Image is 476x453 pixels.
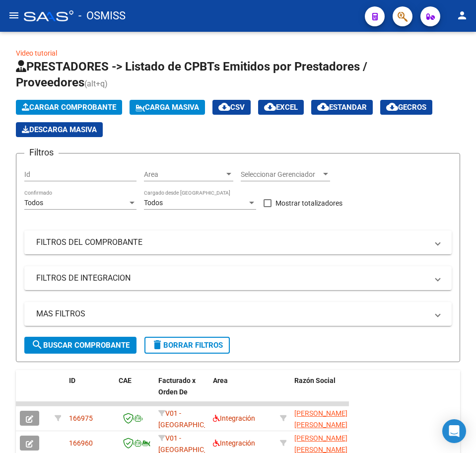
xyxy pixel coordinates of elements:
[16,122,103,137] button: Descarga Masiva
[84,79,108,88] span: (alt+q)
[386,101,398,113] mat-icon: cloud_download
[213,377,228,384] span: Area
[24,302,452,326] mat-expansion-panel-header: MAS FILTROS
[36,273,428,284] mat-panel-title: FILTROS DE INTEGRACION
[36,237,428,248] mat-panel-title: FILTROS DEL COMPROBANTE
[31,339,43,351] mat-icon: search
[24,266,452,290] mat-expansion-panel-header: FILTROS DE INTEGRACION
[144,337,230,354] button: Borrar Filtros
[16,122,103,137] app-download-masive: Descarga masiva de comprobantes (adjuntos)
[154,370,209,414] datatable-header-cell: Facturado x Orden De
[241,170,321,179] span: Seleccionar Gerenciador
[380,100,432,115] button: Gecros
[158,377,196,396] span: Facturado x Orden De
[294,408,361,429] div: 23372757124
[22,103,116,112] span: Cargar Comprobante
[258,100,304,115] button: EXCEL
[36,308,428,319] mat-panel-title: MAS FILTROS
[22,125,97,134] span: Descarga Masiva
[151,341,223,350] span: Borrar Filtros
[69,439,93,447] span: 166960
[115,370,154,414] datatable-header-cell: CAE
[442,419,466,443] div: Open Intercom Messenger
[144,170,224,179] span: Area
[130,100,205,115] button: Carga Masiva
[16,60,367,89] span: PRESTADORES -> Listado de CPBTs Emitidos por Prestadores / Proveedores
[119,377,132,384] span: CAE
[144,199,163,207] span: Todos
[151,339,163,351] mat-icon: delete
[386,103,426,112] span: Gecros
[294,409,347,429] span: [PERSON_NAME] [PERSON_NAME]
[213,439,255,447] span: Integración
[24,230,452,254] mat-expansion-panel-header: FILTROS DEL COMPROBANTE
[69,414,93,422] span: 166975
[213,414,255,422] span: Integración
[65,370,115,414] datatable-header-cell: ID
[78,5,126,27] span: - OSMISS
[264,101,276,113] mat-icon: cloud_download
[8,9,20,21] mat-icon: menu
[209,370,276,414] datatable-header-cell: Area
[264,103,298,112] span: EXCEL
[218,101,230,113] mat-icon: cloud_download
[16,100,122,115] button: Cargar Comprobante
[69,377,75,384] span: ID
[218,103,245,112] span: CSV
[456,9,468,21] mat-icon: person
[212,100,251,115] button: CSV
[31,341,130,350] span: Buscar Comprobante
[311,100,373,115] button: Estandar
[136,103,199,112] span: Carga Masiva
[294,377,336,384] span: Razón Social
[24,337,136,354] button: Buscar Comprobante
[16,49,57,57] a: Video tutorial
[317,101,329,113] mat-icon: cloud_download
[24,199,43,207] span: Todos
[24,146,59,159] h3: Filtros
[317,103,367,112] span: Estandar
[275,197,342,209] span: Mostrar totalizadores
[290,370,365,414] datatable-header-cell: Razón Social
